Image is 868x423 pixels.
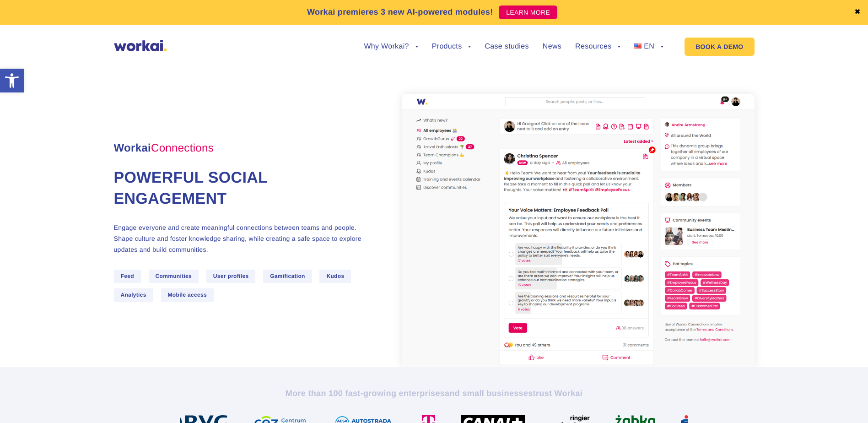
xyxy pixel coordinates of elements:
span: EN [644,43,654,50]
span: Mobile access [161,288,214,302]
span: Kudos [319,270,351,283]
a: News [543,43,561,50]
a: LEARN MORE [499,5,557,19]
span: Analytics [114,288,153,302]
span: User profiles [206,270,256,283]
p: Workai premieres 3 new AI-powered modules! [307,6,493,18]
p: Engage everyone and create meaningful connections between teams and people. Shape culture and fos... [114,222,366,255]
a: Products [432,43,471,50]
span: Communities [149,270,199,283]
span: Gamification [263,270,312,283]
h1: Powerful social engagement [114,168,366,210]
a: Resources [575,43,620,50]
a: BOOK A DEMO [685,38,754,56]
h2: More than 100 fast-growing enterprises trust Workai [180,388,688,399]
a: ✖ [854,9,861,16]
a: Why Workai? [364,43,418,50]
span: Workai [114,132,214,154]
em: Connections [151,142,214,154]
i: and small businesses [445,389,533,398]
a: Case studies [485,43,528,50]
span: Feed [114,270,141,283]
